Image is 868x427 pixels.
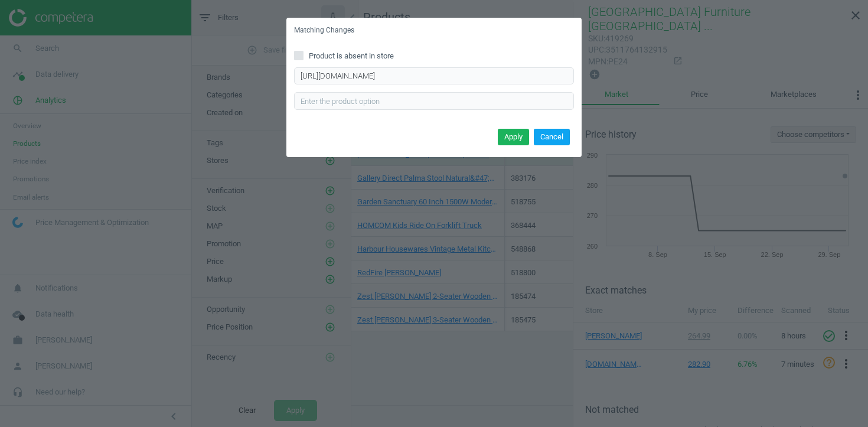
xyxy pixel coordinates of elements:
[306,51,396,61] span: Product is absent in store
[294,25,354,35] h5: Matching Changes
[534,129,570,145] button: Cancel
[294,92,574,110] input: Enter the product option
[498,129,529,145] button: Apply
[294,67,574,85] input: Enter correct product URL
